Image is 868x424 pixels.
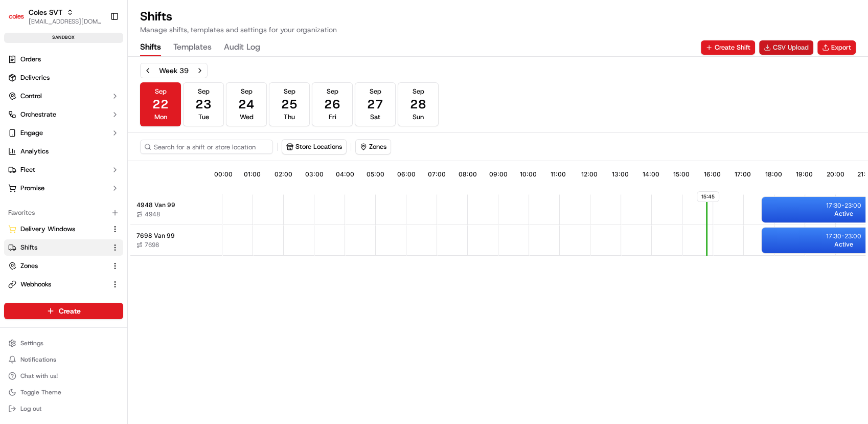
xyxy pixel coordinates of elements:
a: Shifts [8,243,107,252]
span: Chat with us! [20,372,58,380]
span: 15:45 [697,191,719,202]
span: Create [59,306,81,316]
span: Shifts [20,243,37,252]
span: Fri [329,113,336,122]
span: Wed [240,113,254,122]
span: Sep [284,87,295,96]
span: 12:00 [581,170,598,178]
button: Orchestrate [4,106,123,123]
div: 📗 [10,149,18,158]
button: Log out [4,401,123,416]
span: Delivery Windows [20,225,75,234]
span: Sun [413,113,424,122]
span: Analytics [20,147,49,156]
span: 27 [367,96,383,113]
span: 03:00 [305,170,324,178]
span: 4948 Van 99 [136,201,175,209]
button: Webhooks [4,276,123,293]
button: Audit Log [224,39,260,56]
span: 23 [195,96,212,113]
a: 📗Knowledge Base [6,144,82,163]
span: 15:00 [673,170,690,178]
div: We're available if you need us! [35,108,129,116]
span: 25 [281,96,298,113]
span: Sep [155,87,167,96]
button: Sep26Fri [312,82,353,126]
span: 28 [410,96,426,113]
input: Got a question? Start typing here... [27,66,184,77]
span: 05:00 [367,170,384,178]
a: Webhooks [8,280,107,289]
a: Zones [8,261,107,271]
button: Next week [193,63,207,78]
span: 18:00 [765,170,782,178]
span: Mon [154,113,167,122]
span: Log out [20,405,41,413]
button: Sep23Tue [183,82,224,126]
span: 09:00 [489,170,508,178]
span: Settings [20,339,43,347]
span: 17:00 [735,170,751,178]
span: Fleet [20,165,35,174]
span: Active [834,210,853,218]
span: 20:00 [827,170,844,178]
button: Export [817,40,856,55]
button: Store Locations [282,139,347,154]
button: Zones [356,140,391,154]
div: Week 39 [159,65,189,76]
span: 06:00 [397,170,416,178]
button: Fleet [4,162,123,178]
span: 11:00 [551,170,566,178]
button: Sep24Wed [226,82,267,126]
button: Settings [4,336,123,350]
span: Sep [198,87,210,96]
span: Toggle Theme [20,388,61,396]
span: 07:00 [428,170,446,178]
input: Search for a shift or store location [140,140,273,154]
div: Start new chat [35,98,168,108]
button: Toggle Theme [4,385,123,399]
span: API Documentation [97,148,164,159]
a: Powered byPylon [72,173,124,181]
span: 16:00 [704,170,721,178]
span: Promise [20,184,44,193]
a: Analytics [4,143,123,160]
span: 7698 [145,241,159,249]
img: 1736555255976-a54dd68f-1ca7-489b-9aae-adbdc363a1c4 [10,98,29,116]
button: Promise [4,180,123,196]
span: Knowledge Base [20,148,78,159]
button: Chat with us! [4,369,123,383]
button: Start new chat [174,101,186,113]
button: Notifications [4,352,123,367]
span: 00:00 [214,170,233,178]
span: Thu [284,113,295,122]
span: 04:00 [336,170,354,178]
span: Orders [20,55,41,64]
button: Coles SVTColes SVT[EMAIL_ADDRESS][DOMAIN_NAME] [4,4,106,29]
button: Sep27Sat [355,82,396,126]
span: 26 [324,96,340,113]
button: Sep22Mon [140,82,181,126]
span: Notifications [20,355,56,364]
p: Manage shifts, templates and settings for your organization [140,25,337,35]
span: Sep [241,87,253,96]
span: 22 [152,96,169,113]
span: 13:00 [612,170,629,178]
div: Favorites [4,205,123,221]
button: Create Shift [701,40,755,55]
button: Templates [173,39,212,56]
span: 19:00 [796,170,813,178]
span: 7698 Van 99 [136,232,175,240]
span: [EMAIL_ADDRESS][DOMAIN_NAME] [29,17,102,26]
p: 17:30 - 23:00 [826,202,861,210]
span: Sep [413,87,424,96]
span: Sat [370,113,380,122]
button: Create [4,303,123,319]
button: CSV Upload [759,40,813,55]
button: Coles SVT [29,7,62,17]
span: Sep [327,87,338,96]
span: Pylon [102,173,124,181]
span: Engage [20,128,43,138]
span: Tue [198,113,209,122]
